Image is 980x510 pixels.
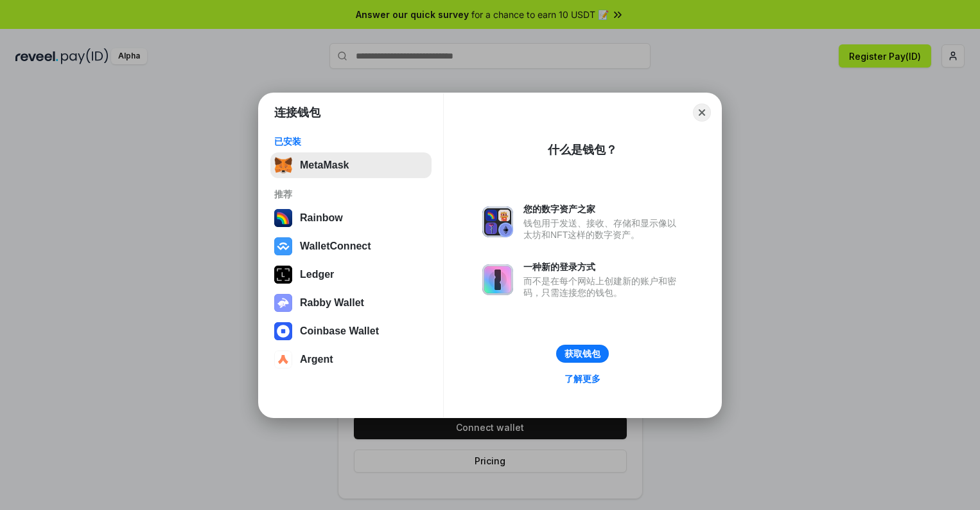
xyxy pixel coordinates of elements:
div: Coinbase Wallet [300,325,379,337]
div: 而不是在每个网站上创建新的账户和密码，只需连接您的钱包。 [523,275,683,298]
div: Rabby Wallet [300,297,364,309]
div: 已安装 [274,136,428,147]
button: 获取钱包 [556,345,609,363]
div: MetaMask [300,159,349,171]
img: svg+xml,%3Csvg%20fill%3D%22none%22%20height%3D%2233%22%20viewBox%3D%220%200%2035%2033%22%20width%... [274,156,292,174]
img: svg+xml,%3Csvg%20xmlns%3D%22http%3A%2F%2Fwww.w3.org%2F2000%2Fsvg%22%20width%3D%2228%22%20height%3... [274,266,292,284]
div: 推荐 [274,188,428,200]
div: Argent [300,354,333,365]
div: Ledger [300,269,334,280]
button: Coinbase Wallet [270,318,432,344]
div: 一种新的登录方式 [523,261,683,273]
img: svg+xml,%3Csvg%20xmlns%3D%22http%3A%2F%2Fwww.w3.org%2F2000%2Fsvg%22%20fill%3D%22none%22%20viewBox... [274,294,292,312]
div: 钱包用于发送、接收、存储和显示像以太坊和NFT这样的数字资产。 [523,217,683,241]
img: svg+xml,%3Csvg%20width%3D%22120%22%20height%3D%22120%22%20viewBox%3D%220%200%20120%20120%22%20fil... [274,209,292,227]
div: 您的数字资产之家 [523,203,683,215]
h1: 连接钱包 [274,105,320,120]
div: 了解更多 [564,373,600,385]
button: Rainbow [270,205,432,231]
button: Ledger [270,262,432,287]
div: 获取钱包 [564,348,600,360]
button: Argent [270,347,432,372]
img: svg+xml,%3Csvg%20xmlns%3D%22http%3A%2F%2Fwww.w3.org%2F2000%2Fsvg%22%20fill%3D%22none%22%20viewBox... [482,264,513,295]
div: 什么是钱包？ [548,142,617,158]
div: Rainbow [300,212,343,224]
img: svg+xml,%3Csvg%20width%3D%2228%22%20height%3D%2228%22%20viewBox%3D%220%200%2028%2028%22%20fill%3D... [274,322,292,340]
button: WalletConnect [270,233,432,259]
button: MetaMask [270,152,432,178]
img: svg+xml,%3Csvg%20width%3D%2228%22%20height%3D%2228%22%20viewBox%3D%220%200%2028%2028%22%20fill%3D... [274,351,292,369]
a: 了解更多 [557,370,608,387]
button: Rabby Wallet [270,290,432,316]
img: svg+xml,%3Csvg%20width%3D%2228%22%20height%3D%2228%22%20viewBox%3D%220%200%2028%2028%22%20fill%3D... [274,237,292,255]
button: Close [693,104,711,122]
img: svg+xml,%3Csvg%20xmlns%3D%22http%3A%2F%2Fwww.w3.org%2F2000%2Fsvg%22%20fill%3D%22none%22%20viewBox... [482,206,513,237]
div: WalletConnect [300,241,371,252]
